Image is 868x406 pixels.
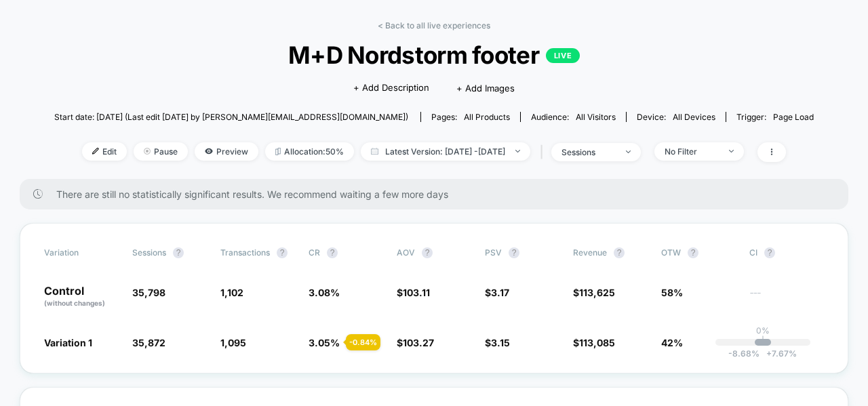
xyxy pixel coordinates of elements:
img: end [515,150,520,153]
img: calendar [371,148,378,155]
div: No Filter [665,146,719,157]
span: 113,085 [579,337,615,348]
span: 3.05 % [309,337,340,348]
span: Device: [626,112,726,122]
img: end [626,150,631,153]
span: 58% [661,287,683,298]
span: Transactions [220,247,270,258]
span: Latest Version: [DATE] - [DATE] [361,142,530,161]
span: all devices [673,112,715,122]
span: 35,872 [132,337,165,348]
div: Trigger: [736,112,814,122]
span: Sessions [132,247,166,258]
span: --- [749,289,824,308]
span: $ [485,287,509,298]
img: end [144,148,151,155]
button: ? [614,247,625,258]
button: ? [327,247,338,258]
span: -8.68 % [728,348,759,359]
button: ? [688,247,698,258]
span: 42% [661,337,683,348]
span: Preview [195,142,258,161]
img: edit [92,148,99,155]
span: $ [485,337,510,348]
span: 3.15 [491,337,510,348]
img: end [729,150,734,153]
span: $ [397,337,434,348]
span: + [766,348,772,359]
span: M+D Nordstorm footer [92,41,776,69]
span: Variation 1 [44,337,92,348]
span: AOV [397,247,415,258]
div: Audience: [531,112,616,122]
a: < Back to all live experiences [378,20,490,31]
button: ? [509,247,519,258]
span: + Add Description [353,81,429,95]
img: rebalance [275,148,281,155]
span: Variation [44,247,119,258]
span: CI [749,247,824,258]
button: ? [764,247,775,258]
span: + Add Images [456,83,515,94]
p: LIVE [546,48,580,63]
div: Pages: [431,112,510,122]
p: Control [44,285,119,308]
button: ? [422,247,433,258]
span: (without changes) [44,299,105,307]
button: ? [173,247,184,258]
span: 103.27 [403,337,434,348]
span: OTW [661,247,736,258]
span: $ [397,287,430,298]
div: sessions [561,147,616,157]
span: Revenue [573,247,607,258]
span: 103.11 [403,287,430,298]
span: 1,102 [220,287,243,298]
div: - 0.84 % [346,334,380,350]
p: | [762,336,764,346]
span: Edit [82,142,127,161]
p: 0% [756,325,770,336]
span: There are still no statistically significant results. We recommend waiting a few more days [56,188,821,200]
span: Allocation: 50% [265,142,354,161]
span: 35,798 [132,287,165,298]
span: 3.17 [491,287,509,298]
span: Page Load [773,112,814,122]
span: 113,625 [579,287,615,298]
span: all products [464,112,510,122]
span: Pause [134,142,188,161]
span: $ [573,287,615,298]
span: 3.08 % [309,287,340,298]
span: 1,095 [220,337,246,348]
span: CR [309,247,320,258]
button: ? [277,247,288,258]
span: PSV [485,247,502,258]
span: 7.67 % [759,348,797,359]
span: $ [573,337,615,348]
span: All Visitors [576,112,616,122]
span: | [537,142,551,162]
span: Start date: [DATE] (Last edit [DATE] by [PERSON_NAME][EMAIL_ADDRESS][DOMAIN_NAME]) [54,112,408,122]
